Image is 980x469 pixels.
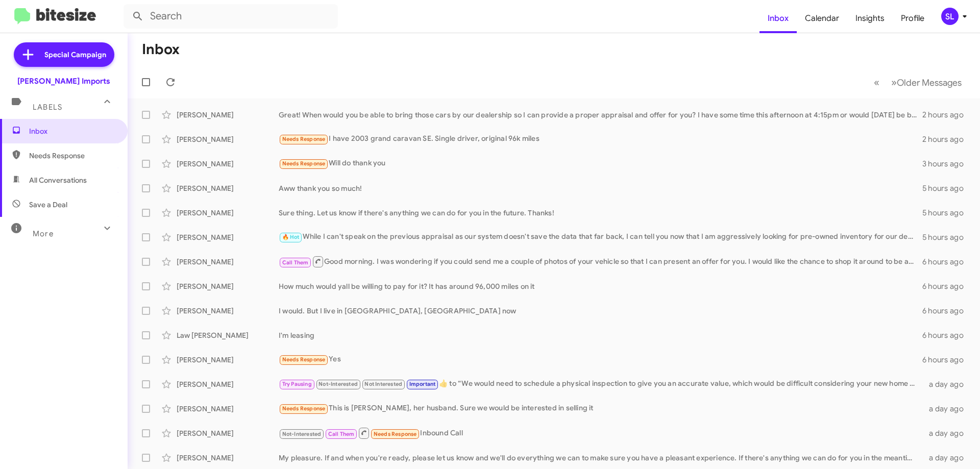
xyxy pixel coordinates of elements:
a: Insights [847,4,893,33]
div: [PERSON_NAME] [177,404,279,414]
nav: Page navigation example [868,72,968,93]
div: 3 hours ago [922,159,972,169]
span: Needs Response [374,431,417,437]
span: Needs Response [282,160,326,167]
div: [PERSON_NAME] [177,134,279,144]
div: [PERSON_NAME] [177,208,279,218]
span: Needs Response [29,151,116,161]
div: [PERSON_NAME] [177,232,279,242]
span: » [891,76,897,89]
div: Inbound Call [279,427,923,439]
span: Important [409,381,436,387]
div: [PERSON_NAME] [177,453,279,463]
span: Call Them [328,431,355,437]
span: Older Messages [897,77,962,88]
div: 6 hours ago [922,355,972,365]
div: Good morning. I was wondering if you could send me a couple of photos of your vehicle so that I c... [279,255,922,268]
a: Special Campaign [14,42,114,67]
span: Special Campaign [44,50,106,60]
div: 6 hours ago [922,330,972,340]
div: ​👍​ to “ We would need to schedule a physical inspection to give you an accurate value, which wou... [279,378,923,390]
div: While I can't speak on the previous appraisal as our system doesn't save the data that far back, ... [279,231,922,243]
h1: Inbox [142,41,180,58]
span: Try Pausing [282,381,312,387]
div: 2 hours ago [922,134,972,144]
div: 5 hours ago [922,183,972,193]
div: I have 2003 grand caravan SE. Single driver, original 96k miles [279,133,922,145]
a: Calendar [797,4,847,33]
span: « [874,76,879,89]
span: Not-Interested [318,381,358,387]
div: 6 hours ago [922,306,972,316]
div: I would. But I live in [GEOGRAPHIC_DATA], [GEOGRAPHIC_DATA] now [279,306,922,316]
button: Next [885,72,968,93]
div: [PERSON_NAME] [177,183,279,193]
span: Needs Response [282,136,326,142]
div: Law [PERSON_NAME] [177,330,279,340]
div: This is [PERSON_NAME], her husband. Sure we would be interested in selling it [279,403,923,414]
button: Previous [868,72,886,93]
div: Great! When would you be able to bring those cars by our dealership so I can provide a proper app... [279,110,922,120]
div: [PERSON_NAME] [177,281,279,291]
div: [PERSON_NAME] [177,110,279,120]
div: [PERSON_NAME] [177,159,279,169]
div: [PERSON_NAME] [177,428,279,438]
span: Call Them [282,259,309,266]
div: [PERSON_NAME] [177,306,279,316]
div: I'm leasing [279,330,922,340]
a: Inbox [759,4,797,33]
span: More [33,229,54,238]
div: a day ago [923,404,972,414]
div: 6 hours ago [922,281,972,291]
div: How much would yall be willing to pay for it? It has around 96,000 miles on it [279,281,922,291]
div: [PERSON_NAME] Imports [17,76,110,86]
div: 5 hours ago [922,232,972,242]
span: All Conversations [29,175,87,185]
button: SL [933,8,969,25]
div: a day ago [923,379,972,389]
span: Inbox [29,126,116,136]
div: [PERSON_NAME] [177,379,279,389]
span: Needs Response [282,405,326,412]
div: [PERSON_NAME] [177,355,279,365]
div: Aww thank you so much! [279,183,922,193]
span: Not-Interested [282,431,322,437]
span: Not Interested [364,381,402,387]
span: Save a Deal [29,200,67,210]
div: [PERSON_NAME] [177,257,279,267]
span: Needs Response [282,356,326,363]
div: Sure thing. Let us know if there's anything we can do for you in the future. Thanks! [279,208,922,218]
div: Yes [279,354,922,365]
div: 2 hours ago [922,110,972,120]
div: 5 hours ago [922,208,972,218]
div: Will do thank you [279,158,922,169]
span: Labels [33,103,62,112]
div: My pleasure. If and when you're ready, please let us know and we'll do everything we can to make ... [279,453,923,463]
div: a day ago [923,428,972,438]
input: Search [124,4,338,29]
div: SL [941,8,959,25]
a: Profile [893,4,933,33]
span: 🔥 Hot [282,234,300,240]
div: 6 hours ago [922,257,972,267]
div: a day ago [923,453,972,463]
